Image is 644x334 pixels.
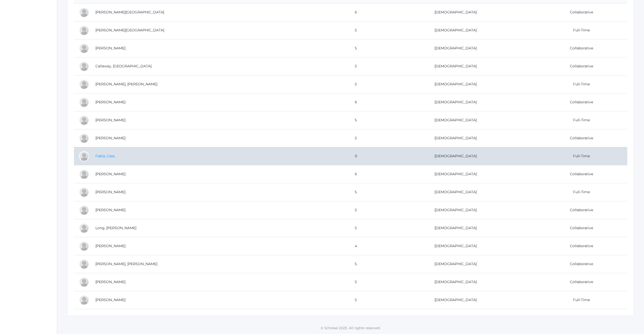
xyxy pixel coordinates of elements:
a: Fabia, Cass [95,154,115,158]
td: 5 [332,39,376,57]
td: Collaborative [532,201,627,219]
div: Gabriella Gianna Guerra [79,187,89,197]
a: [PERSON_NAME], [PERSON_NAME] [95,262,157,266]
div: Nathan Dishchekenian [79,133,89,143]
div: Christopher Ip [79,205,89,215]
td: 5 [332,291,376,309]
td: 0 [332,147,376,165]
div: Smith Mansi [79,259,89,269]
a: [PERSON_NAME][GEOGRAPHIC_DATA] [95,10,164,14]
div: Lee Blasman [79,43,89,53]
td: [DEMOGRAPHIC_DATA] [376,201,532,219]
td: 4 [332,237,376,255]
td: 5 [332,219,376,237]
a: [PERSON_NAME] [95,136,126,140]
td: Collaborative [532,165,627,183]
td: Collaborative [532,219,627,237]
td: Full-Time [532,111,627,129]
td: Collaborative [532,273,627,291]
td: Collaborative [532,3,627,21]
a: [PERSON_NAME] [95,118,126,122]
td: [DEMOGRAPHIC_DATA] [376,273,532,291]
td: [DEMOGRAPHIC_DATA] [376,147,532,165]
a: [PERSON_NAME] [95,46,126,50]
a: [PERSON_NAME] [95,280,126,284]
a: [PERSON_NAME] [95,100,126,104]
td: 5 [332,129,376,147]
td: Collaborative [532,39,627,57]
td: [DEMOGRAPHIC_DATA] [376,219,532,237]
td: Full-Time [532,21,627,39]
a: Long, [PERSON_NAME] [95,226,136,230]
td: [DEMOGRAPHIC_DATA] [376,255,532,273]
a: [PERSON_NAME] [95,244,126,248]
td: [DEMOGRAPHIC_DATA] [376,183,532,201]
div: Olivia Dainko [79,115,89,125]
td: Full-Time [532,75,627,93]
td: Collaborative [532,129,627,147]
td: [DEMOGRAPHIC_DATA] [376,39,532,57]
a: [PERSON_NAME] [95,190,126,194]
div: Charlotte Bair [79,7,89,17]
a: Callaway, [GEOGRAPHIC_DATA] [95,64,152,68]
td: Collaborative [532,237,627,255]
a: [PERSON_NAME], [PERSON_NAME] [95,82,157,86]
td: Collaborative [532,93,627,111]
div: Levi Lopez [79,241,89,251]
td: 5 [332,255,376,273]
div: Isaac Gregorchuk [79,169,89,179]
td: [DEMOGRAPHIC_DATA] [376,237,532,255]
td: [DEMOGRAPHIC_DATA] [376,3,532,21]
td: 5 [332,273,376,291]
p: © Scholae 2025. All rights reserved. [57,325,644,330]
td: [DEMOGRAPHIC_DATA] [376,93,532,111]
td: Collaborative [532,57,627,75]
td: [DEMOGRAPHIC_DATA] [376,75,532,93]
td: 5 [332,201,376,219]
td: Collaborative [532,255,627,273]
td: 5 [332,75,376,93]
a: [PERSON_NAME] [95,208,126,212]
td: 6 [332,165,376,183]
div: Emmy Rodarte [79,277,89,287]
a: [PERSON_NAME] [95,172,126,176]
td: [DEMOGRAPHIC_DATA] [376,21,532,39]
td: Full-Time [532,291,627,309]
td: [DEMOGRAPHIC_DATA] [376,291,532,309]
td: Full-Time [532,147,627,165]
td: 5 [332,57,376,75]
div: Theodore Swift [79,295,89,305]
td: [DEMOGRAPHIC_DATA] [376,129,532,147]
div: Luna Cardenas [79,79,89,89]
div: Wren Long [79,223,89,233]
td: [DEMOGRAPHIC_DATA] [376,165,532,183]
td: 5 [332,111,376,129]
td: 5 [332,183,376,201]
div: Kiel Callaway [79,61,89,71]
div: Jordan Bell [79,25,89,35]
td: 5 [332,21,376,39]
td: 6 [332,93,376,111]
td: Full-Time [532,183,627,201]
a: [PERSON_NAME][GEOGRAPHIC_DATA] [95,28,164,32]
td: [DEMOGRAPHIC_DATA] [376,111,532,129]
td: [DEMOGRAPHIC_DATA] [376,57,532,75]
a: [PERSON_NAME] [95,298,126,302]
div: Teddy Dahlstrom [79,97,89,107]
div: Cass Fabia [79,151,89,161]
td: 6 [332,3,376,21]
